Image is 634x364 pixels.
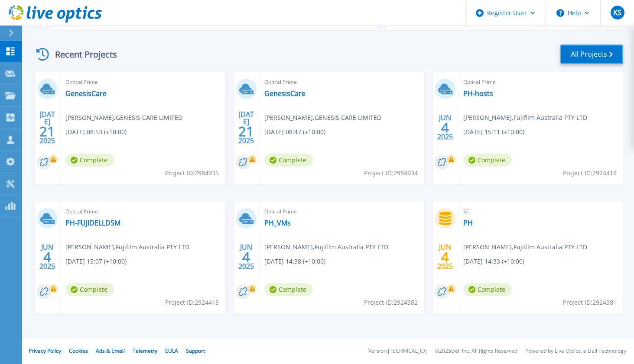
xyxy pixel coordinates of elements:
[65,219,120,227] a: PH-FUJIDELLDSM
[69,347,88,354] a: Cookies
[364,298,418,307] span: Project ID: 2924382
[264,207,419,216] span: Optical Prime
[435,348,517,354] li: © 2025 Dell Inc. All Rights Reserved
[463,283,512,296] span: Complete
[65,257,127,266] span: [DATE] 15:07 (+10:00)
[563,298,617,307] span: Project ID: 2924381
[437,241,453,273] div: JUN 2025
[264,242,388,252] span: [PERSON_NAME] , Fujifilm Australia PTY LTD
[39,128,55,135] span: 21
[165,168,219,178] span: Project ID: 2984935
[563,168,617,178] span: Project ID: 2924419
[463,257,524,266] span: [DATE] 14:33 (+10:00)
[65,283,114,296] span: Complete
[264,127,325,137] span: [DATE] 08:47 (+10:00)
[463,113,587,122] span: [PERSON_NAME] , Fujifilm Australia PTY LTD
[264,77,419,87] span: Optical Prime
[368,348,427,354] li: Version: [TECHNICAL_ID]
[364,168,418,178] span: Project ID: 2984934
[463,242,587,252] span: [PERSON_NAME] , Fujifilm Australia PTY LTD
[525,348,626,354] li: Powered by Live Optics, a Dell Technology
[437,112,453,143] div: JUN 2025
[264,283,313,296] span: Complete
[165,298,219,307] span: Project ID: 2924418
[65,89,107,98] a: GenesisCare
[65,154,114,167] span: Complete
[463,207,618,216] span: SC
[39,112,55,143] div: [DATE] 2025
[65,127,127,137] span: [DATE] 08:53 (+10:00)
[463,219,473,227] a: PH
[65,77,220,87] span: Optical Prime
[441,253,449,261] span: 4
[29,347,61,354] a: Privacy Policy
[463,127,524,137] span: [DATE] 15:11 (+10:00)
[242,253,250,261] span: 4
[39,241,55,273] div: JUN 2025
[65,242,189,252] span: [PERSON_NAME] , Fujifilm Australia PTY LTD
[264,219,291,227] a: PH_VMs
[264,257,325,266] span: [DATE] 14:38 (+10:00)
[441,124,449,131] span: 4
[560,45,623,64] a: All Projects
[43,253,51,261] span: 4
[238,128,254,135] span: 21
[33,44,129,65] div: Recent Projects
[65,207,220,216] span: Optical Prime
[463,154,512,167] span: Complete
[463,89,493,98] a: PH-hosts
[463,77,618,87] span: Optical Prime
[264,89,306,98] a: GenesisCare
[133,347,157,354] a: Telemetry
[238,112,254,143] div: [DATE] 2025
[238,241,254,273] div: JUN 2025
[613,9,621,16] span: KS
[186,347,205,354] a: Support
[96,347,125,354] a: Ads & Email
[165,347,178,354] a: EULA
[65,113,182,122] span: [PERSON_NAME] , GENESIS CARE LIMITED
[264,154,313,167] span: Complete
[264,113,381,122] span: [PERSON_NAME] , GENESIS CARE LIMITED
